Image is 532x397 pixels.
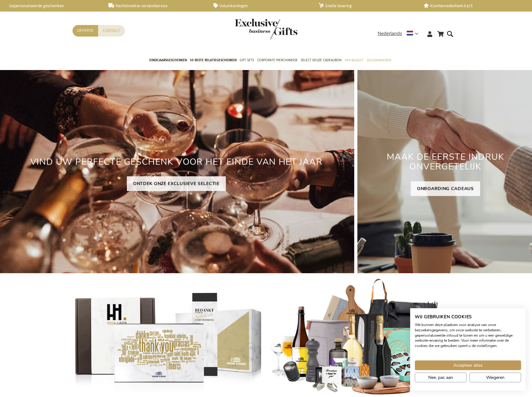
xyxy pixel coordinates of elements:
img: Gepersonaliseerde relatiegeschenken voor personeel en klanten [72,278,263,397]
a: Offerte [72,25,98,37]
a: Per Budget [345,53,363,68]
a: 50 beste relatiegeschenken [190,53,236,68]
a: Gelegenheden [366,53,391,68]
span: Per Budget [345,57,363,63]
span: Nederlands [378,30,402,37]
img: Exclusive Business gifts logo [235,19,297,39]
span: Select Keuze Cadeaubon [301,57,341,63]
button: Alle cookies weigeren [470,373,521,382]
span: Gift Sets [240,57,254,63]
button: Accepteer alle cookies [415,360,521,370]
a: ONTDEK ONZE EXCLUSIEVE SELECTIE [127,176,226,191]
span: Nee, pas aan [428,374,453,381]
img: Gepersonaliseerde relatiegeschenken voor personeel en klanten [269,278,460,397]
a: Klanttevredenheid 4,6/5 [424,3,519,8]
span: Weigeren [486,374,505,381]
span: Eindejaarsgeschenken [149,57,187,63]
span: 50 beste relatiegeschenken [190,57,236,63]
a: ONBOARDING CADEAUS [411,181,480,196]
a: Eindejaarsgeschenken [149,53,187,68]
a: Gepersonaliseerde geschenken [3,3,98,8]
a: Contact [98,25,125,37]
a: Select Keuze Cadeaubon [301,53,341,68]
span: Corporate Merchandise [257,57,298,63]
a: Rechtstreekse verzendservice [108,3,204,8]
a: Gift Sets [240,53,254,68]
a: Snelle levering [319,3,414,8]
a: store logo [235,19,266,39]
button: Pas cookie voorkeuren aan [415,373,466,382]
h2: Wij gebruiken cookies [415,314,521,320]
a: Corporate Merchandise [257,53,298,68]
a: Volumkortingen [213,3,309,8]
span: Gelegenheden [366,57,391,63]
p: We kunnen deze plaatsen voor analyse van onze bezoekersgegevens, om onze website te verbeteren, g... [415,322,521,349]
span: Accepteer alles [453,362,483,369]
